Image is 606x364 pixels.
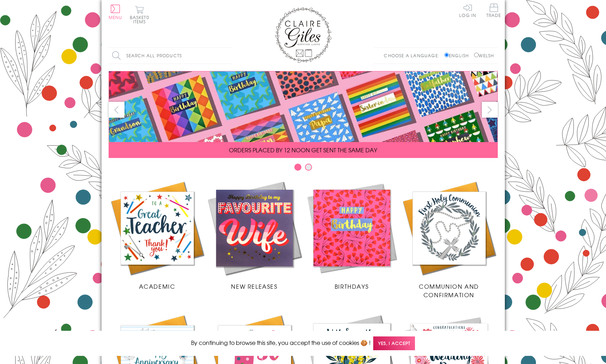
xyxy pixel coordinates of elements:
[419,282,479,299] span: Communion and Confirmation
[109,102,125,118] button: prev
[400,180,498,299] a: Communion and Confirmation
[139,282,175,290] span: Academic
[231,282,277,290] span: New Releases
[294,164,301,171] button: Carousel Page 1 (Current Slide)
[109,180,206,290] a: Academic
[444,52,472,59] label: English
[384,52,443,59] p: Choose a language:
[335,282,369,290] span: Birthdays
[109,5,122,19] button: Menu
[486,4,501,19] a: Trade
[373,336,415,350] span: Yes, I accept
[486,4,501,17] span: Trade
[474,52,494,59] label: Welsh
[474,53,479,57] input: Welsh
[444,53,449,57] input: English
[303,180,400,290] a: Birthdays
[229,146,377,154] span: ORDERS PLACED BY 12 NOON GET SENT THE SAME DAY
[109,163,498,174] div: Carousel Pagination
[459,4,476,17] a: Log In
[206,180,303,290] a: New Releases
[305,164,312,171] button: Carousel Page 2
[109,14,122,20] span: Menu
[225,48,232,64] input: Search
[275,7,331,63] img: Claire Giles Greetings Cards
[482,102,498,118] button: next
[109,48,232,64] input: Search all products
[133,14,149,25] span: 0 items
[130,6,149,24] button: Basket0 items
